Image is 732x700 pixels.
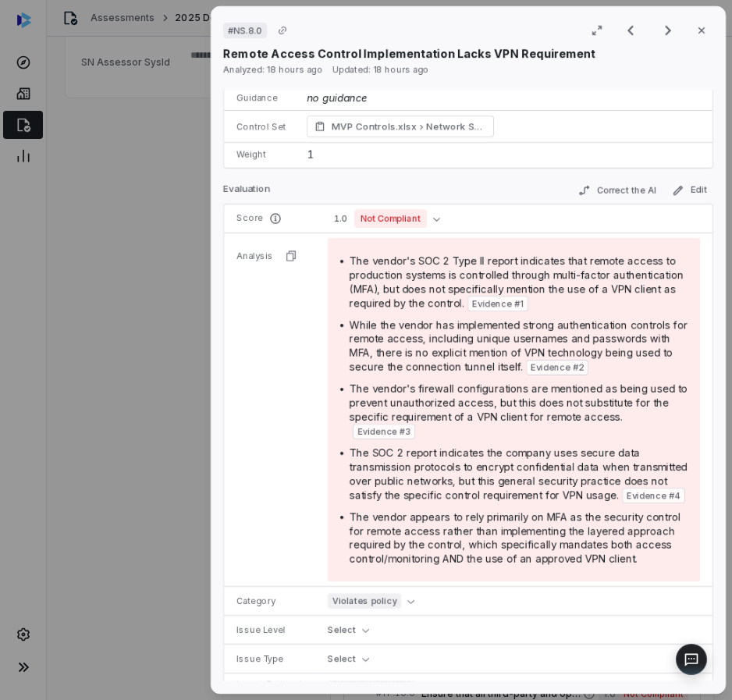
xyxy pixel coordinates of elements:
[350,318,688,373] span: While the vendor has implemented strong authentication controls for remote access, including uniq...
[328,593,401,609] span: Violates policy
[328,209,446,228] button: 1.0Not Compliant
[236,92,288,104] p: Guidance
[236,251,273,262] p: Analysis
[357,425,410,438] span: Evidence # 3
[615,21,646,40] button: Previous result
[328,649,375,668] button: Select
[572,181,663,200] button: Correct the AI
[223,64,323,75] span: Analyzed: 18 hours ago
[652,21,684,40] button: Next result
[223,45,595,62] p: Remote Access Control Implementation Lacks VPN Requirement
[307,91,367,104] span: no guidance
[236,121,288,133] p: Control Set
[236,624,309,636] p: Issue Level
[328,620,375,639] button: Select
[332,119,486,134] span: MVP Controls.xlsx Network Security
[350,510,680,565] span: The vendor appears to rely primarily on MFA as the security control for remote access rather than...
[350,254,684,309] span: The vendor's SOC 2 Type II report indicates that remote access to production systems is controlle...
[268,16,297,44] button: Copy link
[472,297,524,310] span: Evidence # 1
[531,361,584,374] span: Evidence # 2
[236,595,309,607] p: Category
[627,489,680,502] span: Evidence # 4
[332,64,429,75] span: Updated: 18 hours ago
[223,183,270,201] p: Evaluation
[307,148,313,161] span: 1
[350,446,688,501] span: The SOC 2 report indicates the company uses secure data transmission protocols to encrypt confide...
[236,212,309,225] p: Score
[354,209,427,228] span: Not Compliant
[236,149,288,161] p: Weight
[666,181,713,200] button: Edit
[350,382,688,423] span: The vendor's firewall configurations are mentioned as being used to prevent unauthorized access, ...
[228,24,262,37] span: # NS.8.0
[236,653,309,665] p: Issue Type
[236,679,309,691] p: Impact Rationale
